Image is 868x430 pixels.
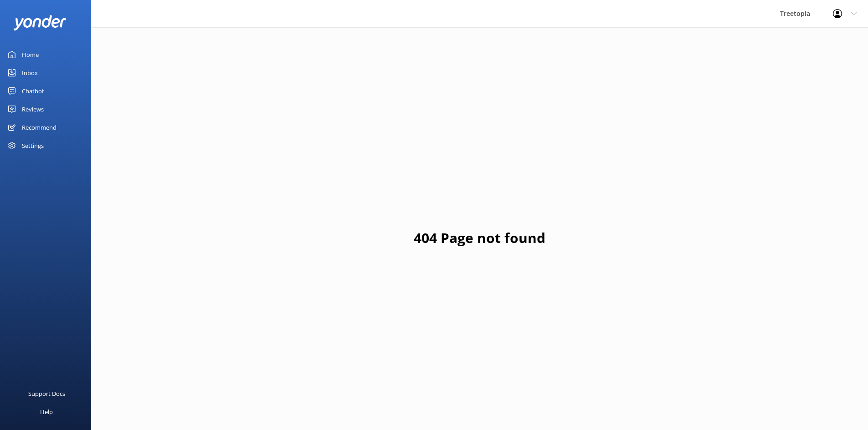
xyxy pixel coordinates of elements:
div: Chatbot [22,82,44,100]
div: Reviews [22,100,44,118]
img: yonder-white-logo.png [14,15,66,30]
div: Inbox [22,64,38,82]
div: Recommend [22,118,56,137]
div: Settings [22,137,44,155]
div: Support Docs [28,384,65,403]
h1: 404 Page not found [414,227,545,249]
div: Home [22,46,39,64]
div: Help [40,403,53,421]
